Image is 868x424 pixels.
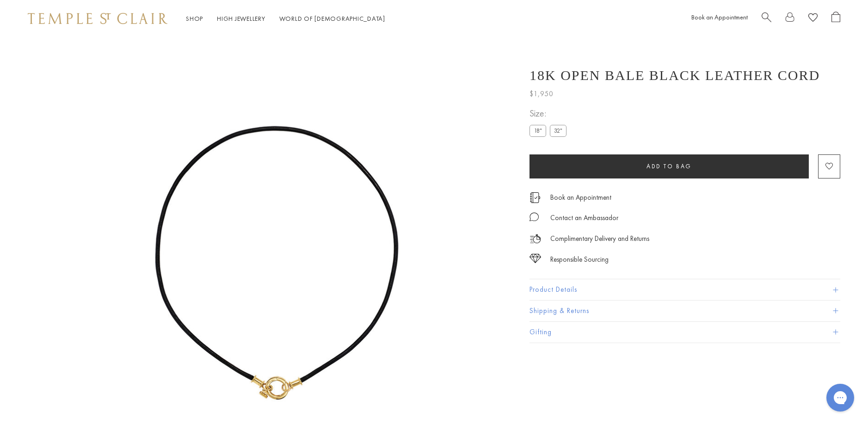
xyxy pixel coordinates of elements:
span: Add to bag [646,162,692,170]
a: Book an Appointment [691,13,748,21]
img: MessageIcon-01_2.svg [529,212,539,221]
a: Book an Appointment [550,192,611,203]
a: High JewelleryHigh Jewellery [217,14,265,23]
label: 32" [550,125,566,136]
button: Add to bag [529,154,809,178]
button: Product Details [529,279,840,300]
a: Search [762,12,771,26]
a: Open Shopping Bag [831,12,840,26]
h1: 18K Open Bale Black Leather Cord [529,68,820,83]
a: World of [DEMOGRAPHIC_DATA]World of [DEMOGRAPHIC_DATA] [279,14,385,23]
p: Complimentary Delivery and Returns [550,233,649,245]
img: icon_delivery.svg [529,233,541,245]
a: ShopShop [186,14,203,23]
span: $1,950 [529,88,554,100]
img: icon_sourcing.svg [529,254,541,263]
button: Shipping & Returns [529,301,840,321]
span: Size: [529,106,570,121]
nav: Main navigation [186,13,385,25]
div: Responsible Sourcing [550,254,609,265]
img: Temple St. Clair [28,13,167,24]
iframe: Gorgias live chat messenger [822,381,859,415]
img: icon_appointment.svg [529,192,541,203]
div: Contact an Ambassador [550,212,618,224]
a: View Wishlist [808,12,818,26]
button: Gifting [529,322,840,343]
label: 18" [529,125,546,136]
